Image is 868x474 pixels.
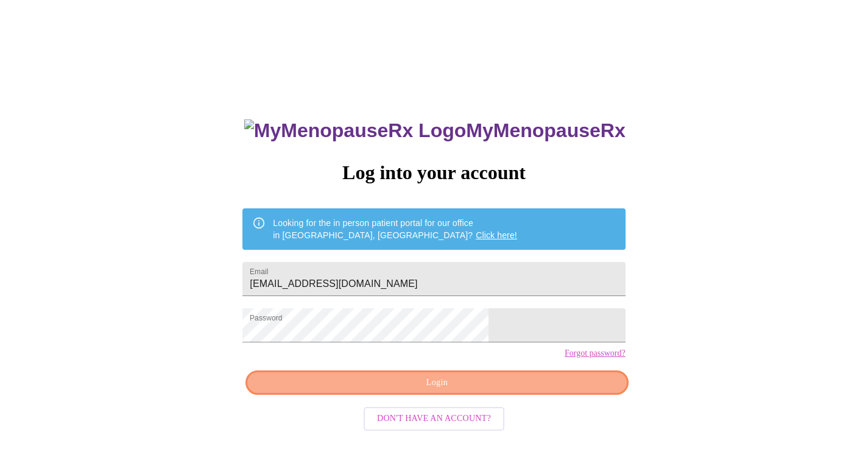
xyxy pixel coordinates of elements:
[565,348,626,358] a: Forgot password?
[245,370,628,395] button: Login
[364,407,504,431] button: Don't have an account?
[244,119,626,142] h3: MyMenopauseRx
[361,412,507,423] a: Don't have an account?
[377,411,491,426] span: Don't have an account?
[242,161,625,184] h3: Log into your account
[244,119,466,142] img: MyMenopauseRx Logo
[259,375,614,391] span: Login
[273,212,517,246] div: Looking for the in person patient portal for our office in [GEOGRAPHIC_DATA], [GEOGRAPHIC_DATA]?
[476,230,517,240] a: Click here!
